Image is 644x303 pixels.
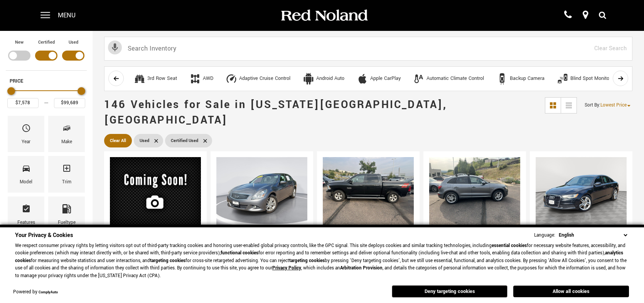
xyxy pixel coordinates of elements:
img: 2011 INFINITI G25 X [216,157,307,225]
span: Make [62,122,71,138]
div: AWD [189,73,201,85]
strong: targeting cookies [150,257,185,264]
span: Year [22,122,31,138]
h5: Price [10,78,83,85]
button: 3rd Row Seat3rd Row Seat [130,71,181,87]
div: 3rd Row Seat [134,73,145,85]
img: 2007 Ford Mustang V6 Deluxe [110,157,201,227]
button: scroll right [613,71,628,86]
strong: functional cookies [221,250,258,256]
a: ComplyAuto [39,290,58,295]
strong: essential cookies [492,242,527,249]
span: Sort By : [585,102,600,108]
div: Android Auto [316,75,344,82]
div: Backup Camera [510,75,545,82]
img: 2016 Ram 1500 SLT [323,157,414,225]
div: ModelModel [8,156,44,192]
div: Maximum Price [78,87,85,95]
div: Automatic Climate Control [413,73,425,85]
span: Trim [62,162,71,178]
div: Minimum Price [7,87,15,95]
div: 3rd Row Seat [147,75,177,82]
div: Apple CarPlay [370,75,401,82]
div: Blind Spot Monitor [570,75,611,82]
strong: Arbitration Provision [340,265,383,271]
a: Privacy Policy [272,265,301,271]
button: Blind Spot MonitorBlind Spot Monitor [553,71,615,87]
button: Deny targeting cookies [392,285,507,298]
select: Language Select [557,231,629,239]
input: Search Inventory [104,37,632,61]
span: Your Privacy & Cookies [15,231,73,239]
div: Blind Spot Monitor [557,73,568,85]
div: Make [61,138,72,146]
div: MakeMake [48,116,85,152]
label: New [15,39,24,46]
div: Features [17,218,35,227]
strong: targeting cookies [289,257,325,264]
button: Backup CameraBackup Camera [492,71,549,87]
span: 146 Vehicles for Sale in [US_STATE][GEOGRAPHIC_DATA], [GEOGRAPHIC_DATA] [104,97,447,128]
div: TrimTrim [48,156,85,192]
div: YearYear [8,116,44,152]
span: Used [140,136,149,146]
svg: Click to toggle on voice search [108,41,122,54]
div: Model [20,178,32,186]
span: Clear All [110,136,126,146]
img: 2016 Audi Q5 2.0T Premium Plus [429,157,520,225]
p: We respect consumer privacy rights by letting visitors opt out of third-party tracking cookies an... [15,242,629,280]
div: FeaturesFeatures [8,196,44,233]
label: Certified [38,39,55,46]
div: Apple CarPlay [357,73,368,85]
button: Apple CarPlayApple CarPlay [352,71,405,87]
div: Adaptive Cruise Control [226,73,237,85]
button: Android AutoAndroid Auto [298,71,349,87]
div: Price [7,85,85,108]
div: Android Auto [303,73,314,85]
button: AWDAWD [185,71,217,87]
div: Trim [62,178,71,186]
div: Automatic Climate Control [427,75,484,82]
button: scroll left [108,71,124,86]
input: Maximum [54,98,85,108]
span: Fueltype [62,202,71,218]
div: Backup Camera [496,73,508,85]
div: Filter by Vehicle Type [6,39,87,70]
button: Automatic Climate ControlAutomatic Climate Control [409,71,488,87]
img: 2015 Audi A6 2.0T Premium Plus [536,157,627,225]
div: FueltypeFueltype [48,196,85,233]
div: AWD [203,75,213,82]
span: Certified Used [171,136,198,146]
span: Model [22,162,31,178]
button: Allow all cookies [513,286,629,297]
span: Lowest Price [600,102,627,108]
button: Adaptive Cruise ControlAdaptive Cruise Control [221,71,295,87]
div: Language: [534,233,555,238]
div: Year [22,138,30,146]
span: Features [22,202,31,218]
div: Powered by [13,290,58,295]
div: Fueltype [58,218,76,227]
input: Minimum [7,98,39,108]
div: Adaptive Cruise Control [239,75,290,82]
label: Used [69,39,78,46]
img: Red Noland Auto Group [280,9,368,22]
